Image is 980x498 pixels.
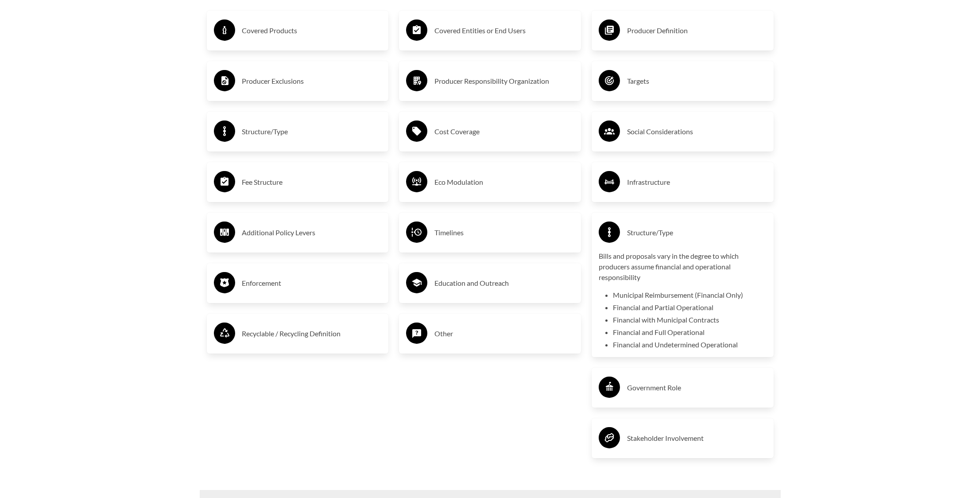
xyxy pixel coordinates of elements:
[242,276,382,290] h3: Enforcement
[242,124,382,139] h3: Structure/Type
[613,339,767,350] li: Financial and Undetermined Operational
[242,175,382,189] h3: Fee Structure
[434,276,574,290] h3: Education and Outreach
[627,175,767,189] h3: Infrastructure
[613,315,767,325] li: Financial with Municipal Contracts
[434,74,574,88] h3: Producer Responsibility Organization
[627,23,767,38] h3: Producer Definition
[242,327,382,341] h3: Recyclable / Recycling Definition
[613,302,767,313] li: Financial and Partial Operational
[434,124,574,139] h3: Cost Coverage
[599,251,767,283] p: Bills and proposals vary in the degree to which producers assume financial and operational respon...
[627,381,767,395] h3: Government Role
[613,290,767,300] li: Municipal Reimbursement (Financial Only)
[242,226,382,240] h3: Additional Policy Levers
[434,327,574,341] h3: Other
[434,23,574,38] h3: Covered Entities or End Users
[627,74,767,88] h3: Targets
[627,226,767,240] h3: Structure/Type
[627,124,767,139] h3: Social Considerations
[613,327,767,338] li: Financial and Full Operational
[434,226,574,240] h3: Timelines
[627,431,767,445] h3: Stakeholder Involvement
[434,175,574,189] h3: Eco Modulation
[242,23,382,38] h3: Covered Products
[242,74,382,88] h3: Producer Exclusions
